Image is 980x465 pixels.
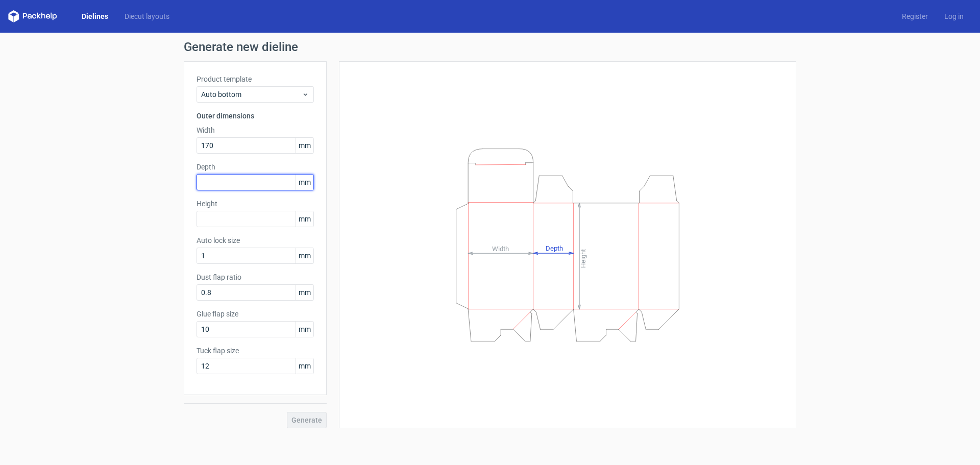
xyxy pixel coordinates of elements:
[197,235,314,246] label: Auto lock size
[197,272,314,282] label: Dust flap ratio
[546,244,563,252] tspan: Depth
[197,162,314,172] label: Depth
[197,309,314,319] label: Glue flap size
[197,111,314,121] h3: Outer dimensions
[184,41,796,53] h1: Generate new dieline
[296,248,313,263] span: mm
[116,11,178,21] a: Diecut layouts
[197,74,314,84] label: Product template
[197,125,314,135] label: Width
[936,11,972,21] a: Log in
[579,249,587,267] tspan: Height
[296,285,313,300] span: mm
[197,199,314,209] label: Height
[296,138,313,153] span: mm
[296,322,313,337] span: mm
[73,11,116,21] a: Dielines
[296,358,313,374] span: mm
[197,346,314,356] label: Tuck flap size
[492,244,509,252] tspan: Width
[296,211,313,227] span: mm
[201,89,302,100] span: Auto bottom
[894,11,936,21] a: Register
[296,175,313,190] span: mm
